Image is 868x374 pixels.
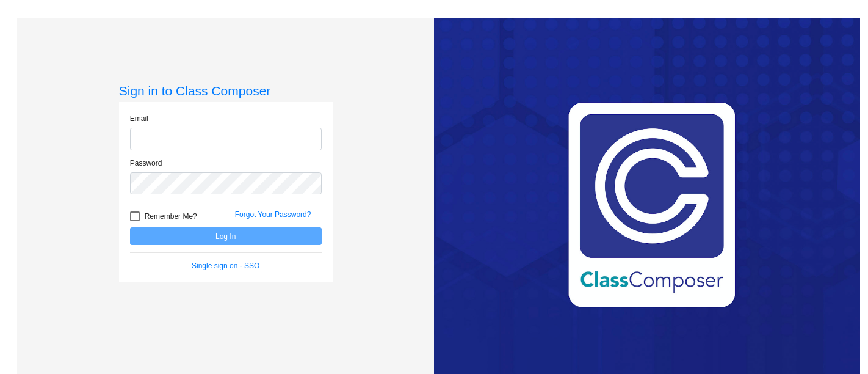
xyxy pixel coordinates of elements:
[119,83,333,98] h3: Sign in to Class Composer
[130,113,148,124] label: Email
[130,227,322,245] button: Log In
[145,209,197,224] span: Remember Me?
[235,210,311,219] a: Forgot Your Password?
[192,262,259,270] a: Single sign on - SSO
[130,158,162,169] label: Password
